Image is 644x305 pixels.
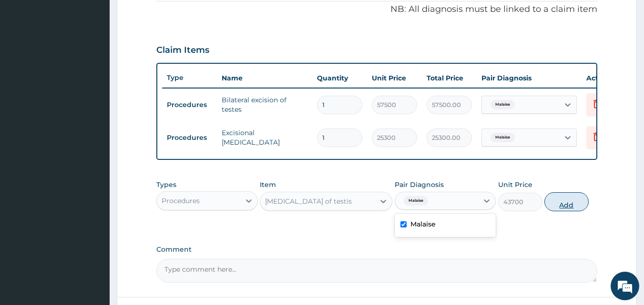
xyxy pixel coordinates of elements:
div: Procedures [162,196,200,206]
th: Pair Diagnosis [477,69,582,88]
img: d_794563401_company_1708531726252_794563401 [18,48,39,71]
span: Malaise [404,196,428,206]
th: Quantity [312,69,367,88]
button: Add [544,192,589,211]
th: Unit Price [367,69,422,88]
td: Procedures [162,129,217,147]
th: Actions [582,69,629,88]
label: Pair Diagnosis [395,180,444,189]
label: Malaise [410,219,436,229]
label: Unit Price [498,180,532,189]
label: Comment [156,246,598,254]
label: Item [260,180,276,189]
span: We're online! [55,92,132,188]
textarea: Type your message and hit 'Enter' [5,204,182,237]
th: Name [217,69,312,88]
td: Excisional [MEDICAL_DATA] [217,123,312,152]
td: Bilateral excision of testes [217,90,312,119]
th: Type [162,69,217,87]
span: Malaise [491,133,515,142]
div: Minimize live chat window [156,5,179,28]
label: Types [156,181,176,189]
div: [MEDICAL_DATA] of testis [265,197,352,206]
td: Procedures [162,96,217,114]
span: Malaise [491,100,515,109]
div: Chat with us now [50,53,160,66]
p: NB: All diagnosis must be linked to a claim item [156,3,598,16]
h3: Claim Items [156,45,209,56]
th: Total Price [422,69,477,88]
